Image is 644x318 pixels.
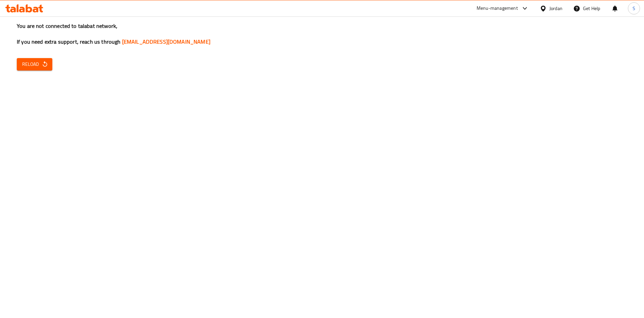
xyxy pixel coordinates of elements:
span: Reload [22,60,47,69]
div: Jordan [549,5,562,12]
button: Reload [17,58,52,71]
div: Menu-management [477,4,518,12]
a: [EMAIL_ADDRESS][DOMAIN_NAME] [122,37,210,47]
h3: You are not connected to talabat network, If you need extra support, reach us through [17,22,627,46]
span: S [633,5,635,12]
